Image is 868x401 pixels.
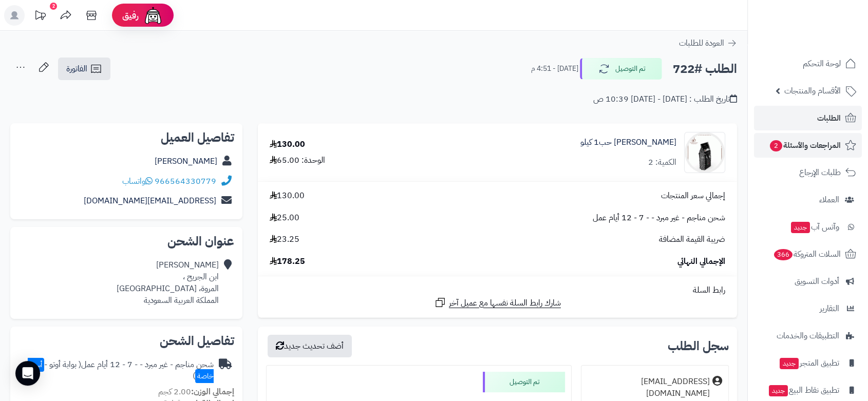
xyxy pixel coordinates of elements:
[28,358,214,384] span: أسعار خاصة
[117,259,219,306] div: [PERSON_NAME] ابن الجريح ، المروة، [GEOGRAPHIC_DATA] المملكة العربية السعودية
[66,63,87,75] span: الفاتورة
[270,234,299,245] span: 23.25
[779,356,839,370] span: تطبيق المتجر
[790,220,839,234] span: وآتس آب
[270,256,305,268] span: 178.25
[754,51,862,76] a: لوحة التحكم
[661,190,725,202] span: إجمالي سعر المنتجات
[84,195,216,207] a: [EMAIL_ADDRESS][DOMAIN_NAME]
[820,301,839,316] span: التقارير
[191,386,234,398] strong: إجمالي الوزن:
[588,376,710,399] div: [EMAIL_ADDRESS][DOMAIN_NAME]
[795,274,839,289] span: أدوات التسويق
[774,249,793,260] span: 366
[668,340,729,352] h3: سجل الطلب
[58,58,110,80] a: الفاتورة
[768,383,839,397] span: تطبيق نقاط البيع
[659,234,725,245] span: ضريبة القيمة المضافة
[803,56,841,71] span: لوحة التحكم
[50,3,57,10] div: 2
[754,323,862,348] a: التطبيقات والخدمات
[15,361,40,386] div: Open Intercom Messenger
[18,335,234,347] h2: تفاصيل الشحن
[777,329,839,343] span: التطبيقات والخدمات
[773,247,841,261] span: السلات المتروكة
[819,193,839,207] span: العملاء
[18,235,234,247] h2: عنوان الشحن
[784,84,841,98] span: الأقسام والمنتجات
[580,58,662,80] button: تم التوصيل
[270,212,299,224] span: 25.00
[677,256,725,268] span: الإجمالي النهائي
[817,111,841,125] span: الطلبات
[531,64,578,74] small: [DATE] - 4:51 م
[27,5,53,28] a: تحديثات المنصة
[770,140,782,151] span: 2
[754,187,862,212] a: العملاء
[673,59,737,80] h2: الطلب #722
[754,242,862,266] a: السلات المتروكة366
[799,165,841,180] span: طلبات الإرجاع
[754,269,862,294] a: أدوات التسويق
[754,106,862,130] a: الطلبات
[580,137,676,148] a: [PERSON_NAME] حب1 كيلو
[791,222,810,233] span: جديد
[155,175,216,187] a: 966564330779
[798,25,858,47] img: logo-2.png
[593,212,725,224] span: شحن مناجم - غير مبرد - - 7 - 12 أيام عمل
[483,372,565,392] div: تم التوصيل
[449,297,561,309] span: شارك رابط السلة نفسها مع عميل آخر
[262,284,733,296] div: رابط السلة
[122,9,139,22] span: رفيق
[780,358,799,369] span: جديد
[270,155,325,166] div: الوحدة: 65.00
[754,351,862,375] a: تطبيق المتجرجديد
[769,385,788,396] span: جديد
[434,296,561,309] a: شارك رابط السلة نفسها مع عميل آخر
[754,133,862,158] a: المراجعات والأسئلة2
[18,359,214,383] div: شحن مناجم - غير مبرد - - 7 - 12 أيام عمل
[143,5,163,26] img: ai-face.png
[754,160,862,185] a: طلبات الإرجاع
[679,37,737,49] a: العودة للطلبات
[754,296,862,321] a: التقارير
[155,155,217,167] a: [PERSON_NAME]
[158,386,234,398] small: 2.00 كجم
[268,335,352,357] button: أضف تحديث جديد
[122,175,153,187] a: واتساب
[28,358,214,383] span: ( بوابة أوتو - )
[270,190,305,202] span: 130.00
[754,215,862,239] a: وآتس آبجديد
[769,138,841,152] span: المراجعات والأسئلة
[685,132,725,173] img: 1696329499-%D8%A8%D9%86-%D8%A7%D8%B3%D8%A8%D8%B1%D9%8A%D8%B3%D9%88-%D8%AD%D8%A8-1-%D9%83-90x90.gif
[679,37,724,49] span: العودة للطلبات
[18,131,234,144] h2: تفاصيل العميل
[593,93,737,105] div: تاريخ الطلب : [DATE] - [DATE] 10:39 ص
[648,157,676,168] div: الكمية: 2
[270,139,305,150] div: 130.00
